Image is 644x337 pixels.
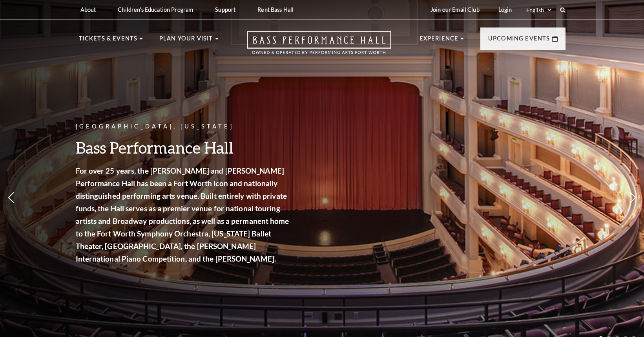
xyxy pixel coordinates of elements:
[215,6,235,13] p: Support
[76,166,289,263] strong: For over 25 years, the [PERSON_NAME] and [PERSON_NAME] Performance Hall has been a Fort Worth ico...
[80,6,96,13] p: About
[79,34,138,48] p: Tickets & Events
[525,6,553,14] select: Select:
[76,137,292,158] h3: Bass Performance Hall
[118,6,193,13] p: Children's Education Program
[76,122,292,132] p: [GEOGRAPHIC_DATA], [US_STATE]
[257,6,294,13] p: Rent Bass Hall
[159,34,213,48] p: Plan Your Visit
[420,34,459,48] p: Experience
[488,34,550,48] p: Upcoming Events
